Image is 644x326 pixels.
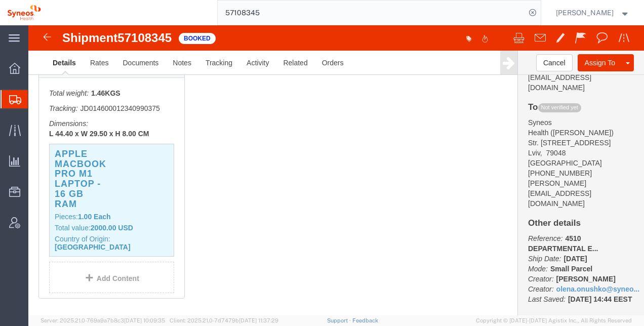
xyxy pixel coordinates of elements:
span: [DATE] 10:09:35 [124,317,165,323]
span: Server: 2025.21.0-769a9a7b8c3 [41,317,165,323]
img: logo [7,5,41,20]
input: Search for shipment number, reference number [218,1,526,25]
span: Copyright © [DATE]-[DATE] Agistix Inc., All Rights Reserved [476,316,632,325]
iframe: FS Legacy Container [28,25,644,315]
span: [DATE] 11:37:29 [239,317,278,323]
button: [PERSON_NAME] [555,7,630,19]
span: Client: 2025.21.0-7d7479b [170,317,278,323]
span: Oksana Tsankova [556,7,614,18]
a: Feedback [352,317,378,323]
a: Support [327,317,352,323]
